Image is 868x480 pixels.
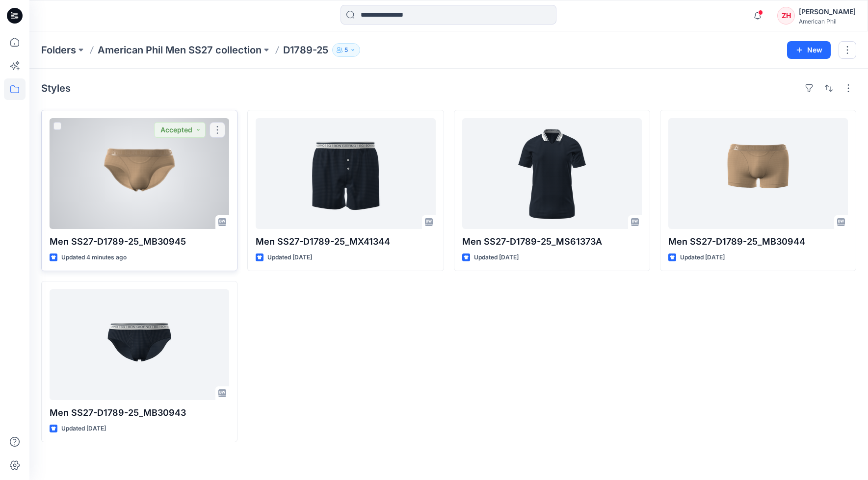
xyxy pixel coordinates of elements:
[668,235,848,249] p: Men SS27-D1789-25_MB30944
[61,424,106,434] p: Updated [DATE]
[256,118,435,229] a: Men SS27-D1789-25_MX41344
[50,289,229,400] a: Men SS27-D1789-25_MB30943
[680,253,725,263] p: Updated [DATE]
[256,235,435,249] p: Men SS27-D1789-25_MX41344
[41,82,71,94] h4: Styles
[462,118,642,229] a: Men SS27-D1789-25_MS61373A
[344,45,348,55] p: 5
[50,118,229,229] a: Men SS27-D1789-25_MB30945
[777,7,795,25] div: ZH
[787,41,831,59] button: New
[799,18,856,25] div: American Phil
[61,253,127,263] p: Updated 4 minutes ago
[462,235,642,249] p: Men SS27-D1789-25_MS61373A
[332,43,360,57] button: 5
[267,253,312,263] p: Updated [DATE]
[50,406,229,420] p: Men SS27-D1789-25_MB30943
[668,118,848,229] a: Men SS27-D1789-25_MB30944
[799,6,856,18] div: [PERSON_NAME]
[50,235,229,249] p: Men SS27-D1789-25_MB30945
[474,253,519,263] p: Updated [DATE]
[98,43,262,57] a: American Phil Men SS27 collection
[283,43,328,57] p: D1789-25
[41,43,76,57] a: Folders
